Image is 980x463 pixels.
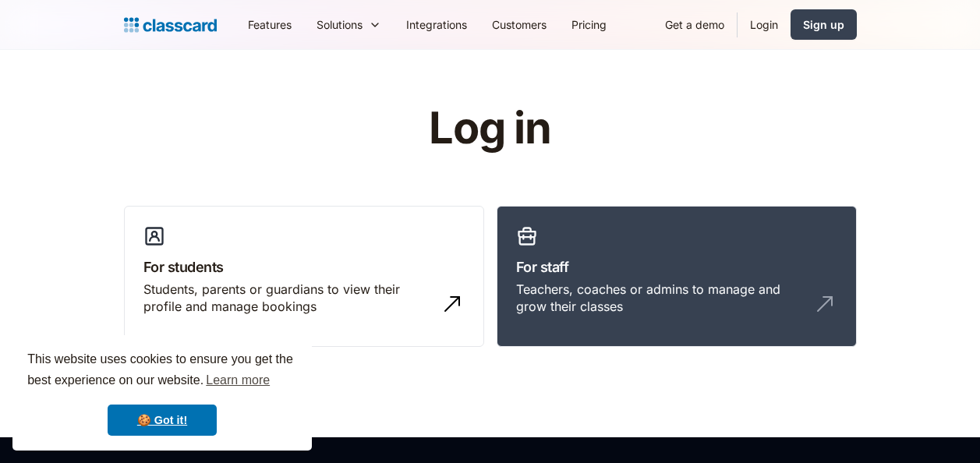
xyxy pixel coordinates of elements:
h3: For students [143,256,465,277]
a: home [124,14,217,36]
div: Sign up [803,16,844,33]
a: Features [235,7,304,42]
a: For studentsStudents, parents or guardians to view their profile and manage bookings [124,206,484,348]
a: Pricing [559,7,619,42]
a: For staffTeachers, coaches or admins to manage and grow their classes [497,206,857,348]
div: Solutions [304,7,394,42]
a: Integrations [394,7,479,42]
div: Students, parents or guardians to view their profile and manage bookings [143,281,433,316]
h1: Log in [242,104,738,153]
a: dismiss cookie message [108,405,217,436]
div: Solutions [317,16,363,33]
span: This website uses cookies to ensure you get the best experience on our website. [27,350,297,392]
div: cookieconsent [12,335,312,451]
h3: For staff [516,256,837,277]
div: Teachers, coaches or admins to manage and grow their classes [516,281,806,316]
a: Sign up [791,9,857,40]
a: Get a demo [653,7,737,42]
a: learn more about cookies [203,369,272,392]
a: Customers [479,7,559,42]
a: Login [738,7,791,42]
